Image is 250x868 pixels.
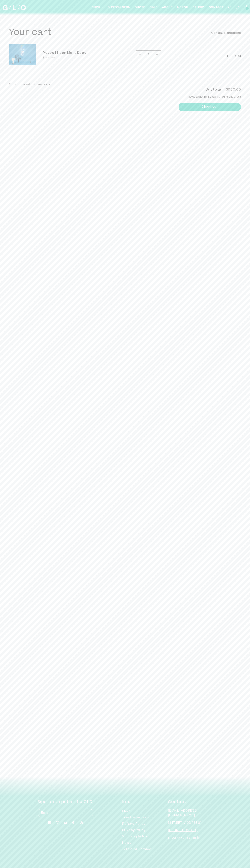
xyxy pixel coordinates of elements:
a: Privacy Policy [122,827,146,834]
iframe: PayPal-paypal [179,118,241,128]
a: About [160,4,175,12]
span: Studio [193,6,204,9]
label: Order special instructions [9,83,50,86]
div: $900.00 [43,56,96,60]
span: SALE [150,6,158,9]
span: Contact [209,6,224,9]
a: News [122,840,131,846]
input: Quantity for Peace | Neon Light Decor [144,50,153,59]
span: Custom Neon [108,6,130,9]
a: Remove Peace | Neon Light Decor [164,51,170,59]
a: Peace | Neon Light Decor [43,51,96,55]
input: Email [38,809,93,817]
a: Shipping Policy [122,834,148,840]
p: © 2025 GLO Studio [168,836,212,841]
h2: Sign-up to get in the GLO: [38,799,93,805]
a: GLO Studio [1,4,27,12]
a: Quote [133,4,148,12]
span: Shop [92,6,101,9]
strong: Info [122,800,131,804]
a: Track your order [122,815,151,821]
a: Studio [190,4,207,12]
a: Terms of Service [122,846,151,853]
button: Check out [179,103,241,111]
span: About [162,6,173,9]
small: Taxes and calculated at checkout [179,95,241,99]
h1: Your cart [9,28,51,38]
a: shipping [201,96,211,98]
strong: Contact [168,800,186,804]
a: Contact [207,4,226,12]
summary: Shop [90,4,105,12]
img: GLO Studio [3,5,26,10]
p: [EMAIL_ADDRESS][DOMAIN_NAME] [168,809,212,818]
a: FAQs [122,809,130,815]
p: $900.00 [226,88,241,91]
iframe: Chat Widget [186,818,250,868]
span: $900.00 [212,54,241,58]
img: Peace | Neon Light Decor - GLO Studio - GLASS NEON [9,44,36,65]
a: Continue shopping [211,31,241,36]
summary: Search [226,4,234,11]
a: [STREET_ADDRESS] [168,822,202,825]
a: Custom Neon [105,4,133,12]
span: 1 [247,7,248,10]
h2: Subtotal [206,88,222,91]
a: SALE [148,4,160,12]
button: Subscribe [85,809,93,817]
a: Merch [175,4,190,12]
span: Quote [135,6,145,9]
a: Refund Policy [122,821,145,827]
p: [PHONE_NUMBER] [168,828,212,833]
span: Merch [177,6,188,9]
